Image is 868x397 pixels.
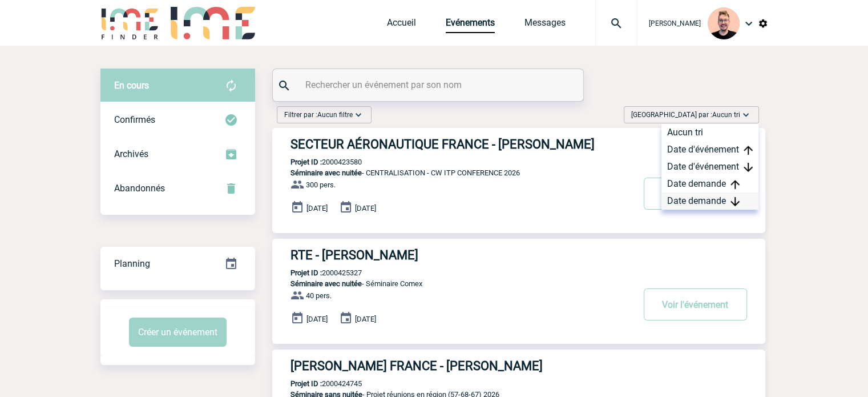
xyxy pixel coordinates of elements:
[661,124,758,141] div: Aucun tri
[272,359,765,373] a: [PERSON_NAME] FRANCE - [PERSON_NAME]
[446,17,495,33] a: Evénements
[290,359,633,373] h3: [PERSON_NAME] FRANCE - [PERSON_NAME]
[649,19,701,27] span: [PERSON_NAME]
[100,171,255,206] div: Retrouvez ici tous vos événements annulés
[524,17,566,33] a: Messages
[272,379,362,388] p: 2000424745
[353,109,364,121] img: baseline_expand_more_white_24dp-b.png
[290,268,322,277] b: Projet ID :
[317,111,353,119] span: Aucun filtre
[740,109,752,121] img: baseline_expand_more_white_24dp-b.png
[306,204,328,212] span: [DATE]
[744,146,753,155] img: arrow_upward.png
[661,175,758,193] div: Date demande
[290,379,322,388] b: Projet ID :
[272,248,765,262] a: RTE - [PERSON_NAME]
[114,149,148,159] span: Archivés
[661,158,758,175] div: Date d'événement
[744,163,753,172] img: arrow_downward.png
[100,137,255,171] div: Retrouvez ici tous les événements que vous avez décidé d'archiver
[272,169,633,177] p: - CENTRALISATION - CW ITP CONFERENCE 2026
[644,288,747,320] button: Voir l'événement
[306,291,332,300] span: 40 pers.
[100,246,255,280] a: Planning
[290,279,362,288] span: Séminaire avec nuitée
[355,204,376,212] span: [DATE]
[272,268,362,277] p: 2000425327
[290,248,633,262] h3: RTE - [PERSON_NAME]
[306,315,328,323] span: [DATE]
[355,315,376,323] span: [DATE]
[730,180,740,189] img: arrow_upward.png
[644,178,747,210] button: Voir l'événement
[290,158,322,166] b: Projet ID :
[100,69,255,103] div: Retrouvez ici tous vos évènements avant confirmation
[114,183,165,194] span: Abandonnés
[114,258,150,269] span: Planning
[272,158,362,166] p: 2000423580
[661,141,758,158] div: Date d'événement
[272,137,765,151] a: SECTEUR AÉRONAUTIQUE FRANCE - [PERSON_NAME]
[387,17,416,33] a: Accueil
[290,137,633,151] h3: SECTEUR AÉRONAUTIQUE FRANCE - [PERSON_NAME]
[100,7,160,39] img: IME-Finder
[712,111,740,119] span: Aucun tri
[631,109,740,121] span: [GEOGRAPHIC_DATA] par :
[306,181,336,189] span: 300 pers.
[290,169,362,177] span: Séminaire avec nuitée
[708,7,740,39] img: 129741-1.png
[129,318,227,347] button: Créer un événement
[284,109,353,121] span: Filtrer par :
[730,197,740,206] img: arrow_downward.png
[114,80,149,91] span: En cours
[272,279,633,288] p: - Séminaire Comex
[114,114,155,125] span: Confirmés
[302,77,556,93] input: Rechercher un événement par son nom
[661,193,758,210] div: Date demande
[100,247,255,281] div: Retrouvez ici tous vos événements organisés par date et état d'avancement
